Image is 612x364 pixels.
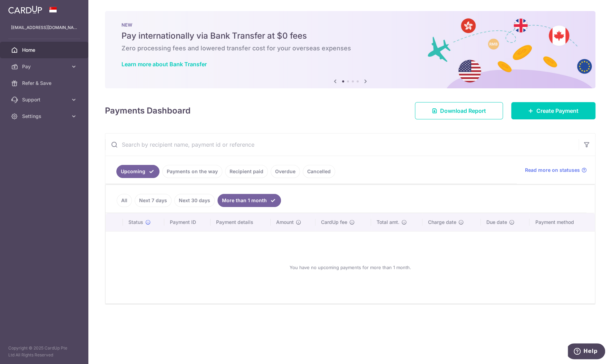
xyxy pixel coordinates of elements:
[276,219,294,226] span: Amount
[303,165,335,178] a: Cancelled
[105,105,191,117] h4: Payments Dashboard
[122,44,579,52] h6: Zero processing fees and lowered transfer cost for your overseas expenses
[105,11,595,88] img: Bank transfer banner
[415,102,503,119] a: Download Report
[225,165,268,178] a: Recipient paid
[22,47,68,53] span: Home
[377,219,399,226] span: Total amt.
[105,134,579,156] input: Search by recipient name, payment id or reference
[428,219,456,226] span: Charge date
[164,213,211,231] th: Payment ID
[128,219,143,226] span: Status
[8,6,42,14] img: CardUp
[114,237,586,298] div: You have no upcoming payments for more than 1 month.
[217,194,281,207] a: More than 1 month
[321,219,347,226] span: CardUp fee
[486,219,507,226] span: Due date
[11,24,77,31] p: [EMAIL_ADDRESS][DOMAIN_NAME]
[122,22,579,28] p: NEW
[122,30,579,41] h5: Pay internationally via Bank Transfer at $0 fees
[271,165,300,178] a: Overdue
[530,213,595,231] th: Payment method
[22,80,68,87] span: Refer & Save
[211,213,271,231] th: Payment details
[440,107,486,115] span: Download Report
[22,96,68,103] span: Support
[22,63,68,70] span: Pay
[22,113,68,120] span: Settings
[116,165,159,178] a: Upcoming
[525,167,587,174] a: Read more on statuses
[525,167,580,174] span: Read more on statuses
[117,194,132,207] a: All
[174,194,215,207] a: Next 30 days
[568,343,605,361] iframe: Opens a widget where you can find more information
[122,61,207,68] a: Learn more about Bank Transfer
[135,194,172,207] a: Next 7 days
[511,102,595,119] a: Create Payment
[536,107,579,115] span: Create Payment
[162,165,222,178] a: Payments on the way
